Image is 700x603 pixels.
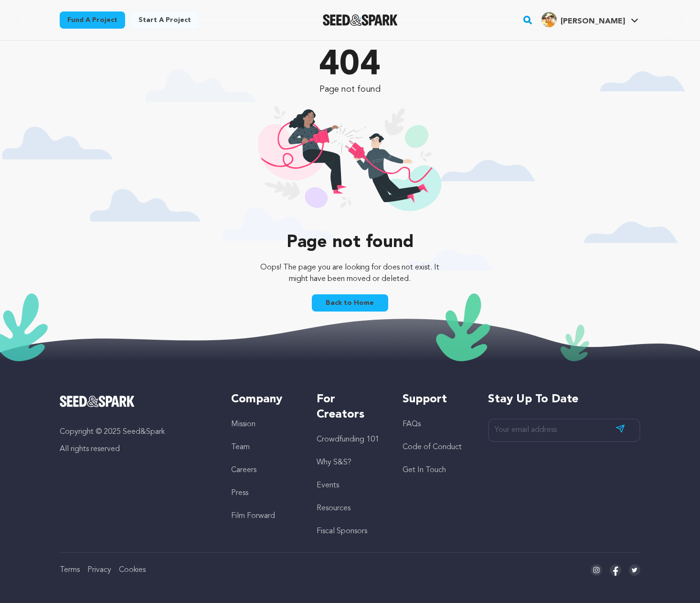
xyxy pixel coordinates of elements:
a: Events [317,482,339,489]
a: Crowdfunding 101 [317,436,379,443]
p: 404 [253,48,446,83]
h5: Company [231,392,297,407]
img: baec22c0f527068c.jpg [541,12,557,27]
a: Fiscal Sponsors [317,528,367,535]
a: Terms [60,566,80,574]
h5: Support [403,392,469,407]
a: Team [231,443,250,451]
input: Your email address [488,419,640,442]
h5: For Creators [317,392,383,422]
img: 404 illustration [258,106,441,224]
span: [PERSON_NAME] [561,18,625,25]
a: Why S&S? [317,459,351,466]
p: Oops! The page you are looking for does not exist. It might have been moved or deleted. [253,262,446,285]
a: Start a project [131,11,199,29]
div: Huey R.'s Profile [541,12,625,27]
a: Fund a project [60,11,125,29]
p: All rights reserved [60,443,212,455]
a: Mission [231,420,255,428]
a: Cookies [119,566,146,574]
a: Careers [231,466,256,474]
a: Code of Conduct [403,443,462,451]
a: Resources [317,505,350,512]
h5: Stay up to date [488,392,640,407]
p: Copyright © 2025 Seed&Spark [60,426,212,438]
p: Page not found [253,233,446,252]
span: Huey R.'s Profile [540,10,640,30]
a: Film Forward [231,512,275,520]
a: Press [231,489,248,497]
a: Get In Touch [403,466,446,474]
a: Seed&Spark Homepage [60,396,212,407]
a: Seed&Spark Homepage [323,14,398,26]
img: Seed&Spark Logo [60,396,135,407]
a: FAQs [403,420,421,428]
a: Privacy [87,566,111,574]
a: Back to Home [312,294,388,312]
p: Page not found [253,83,446,96]
a: Huey R.'s Profile [540,10,640,27]
img: Seed&Spark Logo Dark Mode [323,14,398,26]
